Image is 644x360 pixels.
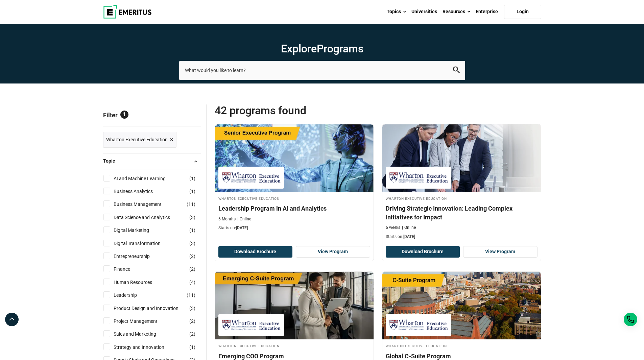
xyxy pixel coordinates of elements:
h4: Wharton Executive Education [218,343,370,349]
button: Download Brochure [386,246,460,258]
img: Leadership Program in AI and Analytics | Online AI and Machine Learning Course [215,124,374,192]
a: Business Management [114,200,175,208]
h4: Leadership Program in AI and Analytics [218,204,370,213]
input: search-page [179,61,465,80]
span: ( ) [189,279,195,286]
span: [DATE] [236,225,248,230]
span: 1 [120,111,128,119]
img: Wharton Executive Education [389,170,448,185]
img: Wharton Executive Education [222,170,281,185]
a: Entrepreneurship [114,253,163,260]
a: Login [504,5,541,19]
span: ( ) [189,317,195,325]
span: 3 [191,215,194,220]
a: Digital Transformation [114,240,174,247]
p: 6 weeks [386,225,400,231]
a: Sales and Marketing [114,330,170,338]
p: Starts on: [386,234,538,240]
a: Business Analytics [114,188,166,195]
h1: Explore [179,42,465,55]
h4: Wharton Executive Education [386,343,538,349]
span: 2 [191,331,194,337]
p: 6 Months [218,216,236,222]
span: ( ) [189,240,195,247]
h4: Wharton Executive Education [218,195,370,201]
a: Finance [114,265,144,273]
a: search [453,68,460,75]
span: ( ) [187,200,195,208]
a: Human Resources [114,279,166,286]
a: AI and Machine Learning [114,175,179,182]
span: 4 [191,280,194,285]
span: ( ) [189,305,195,312]
img: Wharton Executive Education [222,317,281,333]
p: Starts on: [218,225,370,231]
img: Global C-Suite Program | Online Leadership Course [382,272,541,339]
span: ( ) [189,188,195,195]
span: 2 [191,266,194,272]
a: Project Management [114,317,171,325]
span: 2 [191,254,194,259]
span: 42 Programs found [215,104,378,117]
span: 1 [191,344,194,350]
a: Reset all [180,112,201,120]
button: search [453,67,460,74]
a: AI and Machine Learning Course by Wharton Executive Education - December 11, 2025 Wharton Executi... [215,124,374,235]
span: × [170,135,173,145]
p: Filter [103,104,201,126]
h4: Driving Strategic Innovation: Leading Complex Initiatives for Impact [386,204,538,221]
a: View Program [463,246,538,258]
h4: Wharton Executive Education [386,195,538,201]
a: Product Design and Innovation [114,305,192,312]
span: Topic [103,157,120,165]
span: Programs [317,42,363,55]
span: ( ) [189,330,195,338]
a: Wharton Executive Education × [103,132,176,148]
span: ( ) [189,343,195,351]
img: Wharton Executive Education [389,317,448,333]
span: 11 [188,201,194,207]
p: Online [402,225,416,231]
a: Digital Transformation Course by Wharton Executive Education - December 11, 2025 Wharton Executiv... [382,124,541,243]
span: ( ) [187,291,195,299]
span: ( ) [189,226,195,234]
span: ( ) [189,175,195,182]
span: 2 [191,318,194,324]
a: Strategy and Innovation [114,343,178,351]
span: 1 [191,227,194,233]
span: 1 [191,189,194,194]
span: ( ) [189,265,195,273]
button: Download Brochure [218,246,293,258]
a: View Program [296,246,370,258]
span: 11 [188,292,194,298]
span: 3 [191,306,194,311]
span: ( ) [189,214,195,221]
span: 1 [191,176,194,181]
p: Online [237,216,251,222]
a: Data Science and Analytics [114,214,184,221]
span: [DATE] [403,234,415,239]
img: Emerging COO Program | Online Supply Chain and Operations Course [215,272,374,339]
a: Digital Marketing [114,226,163,234]
a: Leadership [114,291,150,299]
span: Wharton Executive Education [106,136,168,143]
img: Driving Strategic Innovation: Leading Complex Initiatives for Impact | Online Digital Transformat... [382,124,541,192]
button: Topic [103,156,201,166]
span: 3 [191,241,194,246]
span: ( ) [189,253,195,260]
